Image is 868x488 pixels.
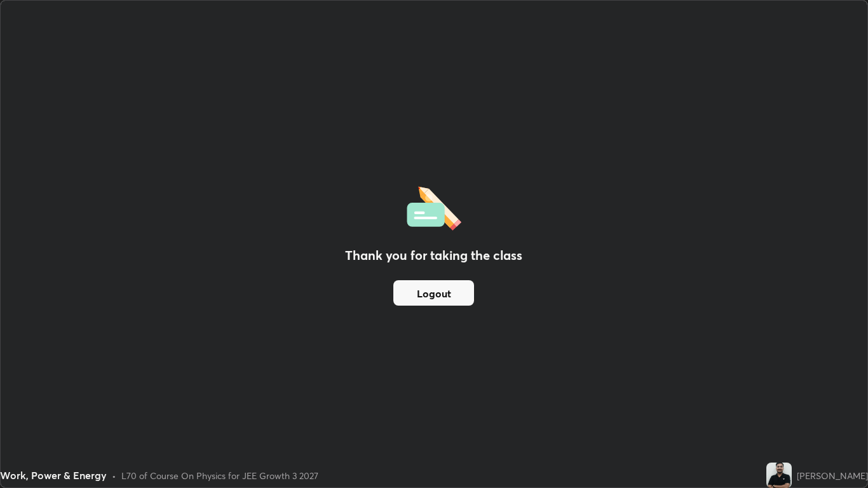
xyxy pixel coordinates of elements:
img: offlineFeedback.1438e8b3.svg [407,182,461,231]
div: L70 of Course On Physics for JEE Growth 3 2027 [121,469,318,482]
div: • [112,469,116,482]
h2: Thank you for taking the class [345,246,522,265]
div: [PERSON_NAME] [797,469,868,482]
button: Logout [393,280,474,306]
img: afe22e03c4c2466bab4a7a088f75780d.jpg [766,463,792,488]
